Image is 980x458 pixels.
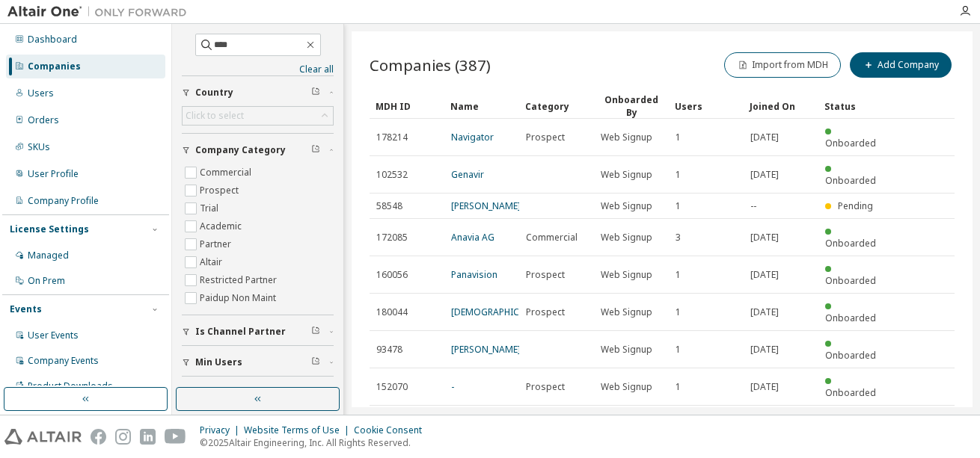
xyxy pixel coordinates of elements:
div: Events [10,303,42,315]
span: [DATE] [750,306,779,318]
div: License Settings [10,223,89,235]
span: Onboarded [825,386,876,399]
span: Onboarded [825,312,876,324]
span: Is Channel Partner [195,326,286,338]
span: 160056 [376,269,408,281]
span: [DATE] [750,232,779,244]
span: 1 [676,344,681,356]
span: -- [750,200,756,212]
span: Companies (387) [370,55,491,75]
div: Click to select [183,107,333,125]
span: Clear filter [311,144,320,156]
div: Company Events [28,355,99,367]
span: 180044 [376,306,408,318]
img: youtube.svg [165,429,186,445]
label: Altair [200,253,225,271]
span: Prospect [526,269,565,281]
label: Paidup Non Maint [200,289,279,307]
label: Commercial [200,164,254,182]
span: 1 [676,131,681,143]
span: Country [195,87,233,99]
span: 1 [676,306,681,318]
span: Web Signup [601,344,652,356]
span: 58548 [376,200,402,212]
button: Country [182,76,334,109]
span: 1 [676,269,681,281]
div: Status [824,94,887,118]
a: [PERSON_NAME] [451,343,521,356]
span: 3 [676,232,681,244]
span: 1 [676,200,681,212]
img: Altair One [7,4,195,19]
button: Is Channel Partner [182,315,334,348]
button: Import from MDH [724,52,841,78]
a: Genavir [451,168,484,181]
span: Web Signup [601,306,652,318]
span: Web Signup [601,232,652,244]
span: 102532 [376,169,408,181]
div: Managed [28,250,69,262]
span: [DATE] [750,169,779,181]
span: 178214 [376,131,408,143]
div: Companies [28,61,81,72]
span: [DATE] [750,381,779,393]
span: Clear filter [311,87,320,99]
div: Privacy [200,424,244,436]
label: Partner [200,235,234,253]
span: 93478 [376,344,402,356]
label: Restricted Partner [200,271,280,289]
span: Prospect [526,131,565,143]
span: 1 [676,381,681,393]
a: [PERSON_NAME] [451,199,521,212]
div: Users [675,94,738,118]
span: Web Signup [601,381,652,393]
a: Clear all [182,64,334,75]
img: linkedin.svg [140,429,156,445]
div: MDH ID [376,94,438,118]
div: SKUs [28,141,50,153]
button: Company Category [182,134,334,167]
span: Prospect [526,306,565,318]
div: Dashboard [28,34,77,46]
div: User Events [28,329,79,341]
div: Joined On [750,94,812,118]
p: © 2025 Altair Engineering, Inc. All Rights Reserved. [200,436,431,449]
div: Name [450,94,513,118]
div: Category [525,94,588,118]
div: Company Profile [28,195,99,207]
span: Onboarded [825,237,876,250]
button: Min Users [182,346,334,379]
div: Users [28,87,54,99]
div: Website Terms of Use [244,424,354,436]
div: Orders [28,114,59,126]
div: User Profile [28,168,79,180]
span: Onboarded [825,137,876,149]
div: Click to select [186,110,244,122]
span: Web Signup [601,269,652,281]
span: 152070 [376,381,408,393]
span: Onboarded [825,349,876,362]
span: Company Category [195,144,286,156]
span: Commercial [526,232,578,244]
span: Web Signup [601,200,652,212]
a: - [451,380,454,393]
img: facebook.svg [91,429,106,445]
span: Clear filter [311,356,320,368]
div: Cookie Consent [354,424,431,436]
img: altair_logo.svg [4,429,82,445]
label: Academic [200,217,245,235]
span: Web Signup [601,131,652,143]
a: [DEMOGRAPHIC_DATA] [451,306,549,318]
span: Web Signup [601,169,652,181]
span: Pending [838,199,873,212]
span: Min Users [195,356,242,368]
a: Navigator [451,131,494,143]
a: Anavia AG [451,231,494,244]
span: Onboarded [825,274,876,287]
span: [DATE] [750,269,779,281]
span: [DATE] [750,131,779,143]
span: Prospect [526,381,565,393]
div: On Prem [28,275,65,287]
button: Add Company [850,52,952,78]
div: Onboarded By [600,93,663,119]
